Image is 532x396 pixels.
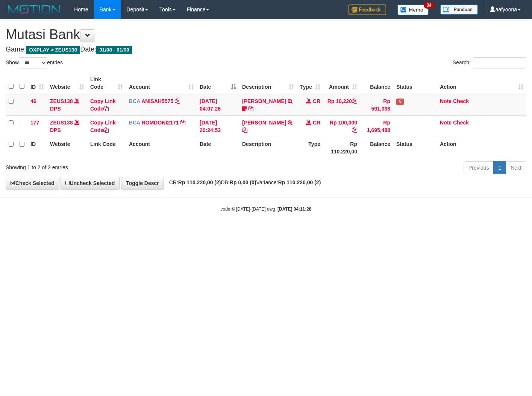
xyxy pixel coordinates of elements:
[6,27,526,42] h1: Mutasi Bank
[47,137,87,158] th: Website
[26,46,80,54] span: OXPLAY > ZEUS138
[464,161,494,174] a: Previous
[50,98,73,104] a: ZEUS138
[6,46,526,53] h4: Game: Date:
[47,115,87,137] td: DPS
[323,73,360,94] th: Amount: activate to sort column ascending
[393,137,437,158] th: Status
[50,120,73,126] a: ZEUS138
[323,94,360,116] td: Rp 10,220
[129,98,140,104] span: BCA
[142,120,179,126] a: ROMDONI2171
[90,98,116,112] a: Copy Link Code
[6,177,59,190] a: Check Selected
[178,179,221,185] strong: Rp 110.220,00 (2)
[313,98,320,104] span: CR
[397,5,429,15] img: Button%20Memo.svg
[141,98,173,104] a: ANISAH5575
[323,137,360,158] th: Rp 110.220,00
[221,206,312,212] small: code © [DATE]-[DATE] dwg |
[197,115,239,137] td: [DATE] 20:24:53
[90,120,116,133] a: Copy Link Code
[277,206,311,212] strong: [DATE] 04:11:28
[313,120,320,126] span: CR
[323,115,360,137] td: Rp 100,000
[180,120,185,126] a: Copy ROMDONI2171 to clipboard
[197,137,239,158] th: Date
[440,98,452,104] a: Note
[506,161,526,174] a: Next
[360,115,393,137] td: Rp 1,695,488
[360,137,393,158] th: Balance
[239,137,297,158] th: Description
[230,179,256,185] strong: Rp 0,00 (0)
[437,137,526,158] th: Action
[437,73,526,94] th: Action: activate to sort column ascending
[493,161,506,174] a: 1
[297,73,323,94] th: Type: activate to sort column ascending
[6,4,63,15] img: MOTION_logo.png
[27,137,47,158] th: ID
[61,177,120,190] a: Uncheck Selected
[440,120,452,126] a: Note
[129,120,140,126] span: BCA
[87,73,126,94] th: Link Code: activate to sort column ascending
[360,73,393,94] th: Balance
[87,137,126,158] th: Link Code
[121,177,164,190] a: Toggle Descr
[197,94,239,116] td: [DATE] 04:07:26
[6,161,216,171] div: Showing 1 to 2 of 2 entries
[27,73,47,94] th: ID: activate to sort column ascending
[278,179,321,185] strong: Rp 110.220,00 (2)
[396,99,404,105] span: Has Note
[126,73,197,94] th: Account: activate to sort column ascending
[360,94,393,116] td: Rp 591,038
[242,127,247,133] a: Copy ABDUL GAFUR to clipboard
[349,5,386,15] img: Feedback.jpg
[453,98,469,104] a: Check
[248,106,253,112] a: Copy HASAN NUR YUNKA to clipboard
[96,46,132,54] span: 31/08 - 01/09
[47,94,87,116] td: DPS
[440,5,478,15] img: panduan.png
[297,137,323,158] th: Type
[453,120,469,126] a: Check
[352,98,357,104] a: Copy Rp 10,220 to clipboard
[424,2,434,9] span: 34
[239,73,297,94] th: Description: activate to sort column ascending
[47,73,87,94] th: Website: activate to sort column ascending
[352,127,357,133] a: Copy Rp 100,000 to clipboard
[197,73,239,94] th: Date: activate to sort column descending
[473,57,526,68] input: Search:
[175,98,180,104] a: Copy ANISAH5575 to clipboard
[242,120,286,126] a: [PERSON_NAME]
[126,137,197,158] th: Account
[30,98,36,104] span: 46
[19,57,47,68] select: Showentries
[453,57,526,68] label: Search:
[6,57,63,68] label: Show entries
[393,73,437,94] th: Status
[30,120,39,126] span: 177
[165,179,321,185] span: CR: DB: Variance:
[242,98,286,104] a: [PERSON_NAME]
